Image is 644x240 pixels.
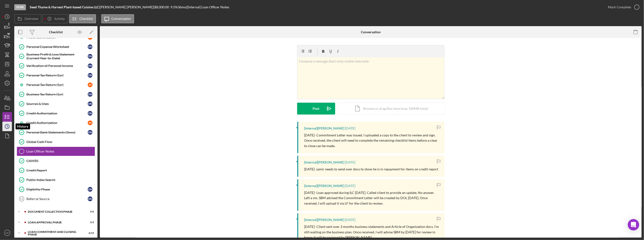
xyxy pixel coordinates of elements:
div: [PERSON_NAME] [PERSON_NAME] | [100,5,154,9]
div: Personal Bank Statements (3mos) [26,130,88,134]
div: Open Intercom Messenger [628,219,639,230]
a: Personal Tax Return (1yr)JN [17,80,95,90]
div: J N [88,82,92,87]
div: Checklist [49,30,63,34]
div: 36 mo [178,5,186,9]
a: Business Profit & Loss Statement (Current Year-to-Date)DN [17,52,95,61]
div: J N [88,120,92,125]
div: [Internal] [PERSON_NAME] [304,160,344,164]
div: D N [88,197,92,201]
p: [DATE]- Loan approved during ILC [DATE]. Called client to provide an update. No answer. Left a vm... [304,190,440,206]
div: Sources & Uses [26,102,88,106]
p: [DATE]- Client sent over 3 months business statements and Article of Organization docs. I'm still... [304,224,440,240]
a: Public Index Search [17,175,95,185]
a: 13Referral SourceDN [17,194,95,204]
div: D N [88,73,92,78]
div: Credit Report [26,168,95,172]
a: Credit AuthorizationJN [17,118,95,128]
div: D N [88,111,92,116]
div: Eligibility Phase [26,187,88,191]
a: Personal Bank Statements (3mos)DN [17,128,95,137]
div: 5 / 6 [85,210,94,213]
div: D N [88,187,92,192]
div: D N [88,101,92,106]
div: 3 / 3 [85,221,94,224]
div: D N [88,92,92,97]
div: Business Profit & Loss Statement (Current Year-to-Date) [26,53,88,60]
button: MR [2,228,12,238]
div: Post [313,103,320,115]
a: Sources & UsesDN [17,99,95,109]
a: Business Tax Return (1yr)DN [17,90,95,99]
label: Checklist [79,17,93,21]
div: Done [14,4,26,10]
p: [DATE]- Commitment Letter was issued. I uploaded a copy to the client to review and sign. Once re... [304,133,440,149]
time: 2025-07-07 18:50 [345,126,356,130]
label: Conversation [111,17,131,21]
div: D N [88,54,92,59]
div: D N [88,44,92,49]
div: Personal Expense Worksheet [26,45,88,49]
a: Eligibility PhaseDN [17,185,95,194]
div: 9.5 % [170,5,178,9]
div: [Internal] [PERSON_NAME] [304,218,344,222]
a: Verification of Personal IncomeDN [17,61,95,71]
tspan: 13 [20,197,23,200]
div: Referral Source [26,197,88,201]
div: Loan Approval Phase [28,221,82,224]
a: Credit Report [17,166,95,175]
div: Global Cash Flow [26,140,95,144]
div: Loan Officer Notes [26,149,95,153]
div: [Internal] [PERSON_NAME] [304,126,344,130]
div: Personal Tax Return (1yr) [26,83,88,87]
label: Activity [54,17,65,21]
button: Conversation [101,14,134,23]
button: Mark Complete [603,2,642,12]
label: Overview [24,17,38,21]
button: Activity [43,14,68,23]
div: 6 / 14 [85,232,94,235]
div: Credit Authorization [26,111,88,115]
div: Verification of Personal Income [26,64,88,68]
div: Public Index Search [26,178,95,182]
a: Personal Tax Return (1yr)DN [17,71,95,80]
div: Conversation [361,30,381,34]
div: D N [88,130,92,135]
div: Document Collection Phase [28,210,82,213]
div: Credit Authorization [26,121,88,125]
text: MR [5,232,9,234]
div: $8,000.00 [154,5,170,9]
time: 2025-06-28 01:01 [345,218,356,222]
div: D N [88,63,92,68]
div: | [30,5,100,9]
div: Business Tax Return (1yr) [26,92,88,96]
a: Credit AuthorizationDN [17,109,95,118]
a: Loan Officer Notes [17,147,95,156]
button: Overview [14,14,41,23]
div: Loan Commitment and Closing Phase [28,230,82,236]
button: Post [297,103,335,115]
button: Checklist [69,14,96,23]
a: Personal Expense WorksheetDN [17,42,95,52]
div: | [Internal] Loan Officer Notes [186,5,229,9]
a: Global Cash Flow [17,137,95,147]
b: Seed Thyme & Harvest Plant-based Cuisine LLC [30,5,99,9]
div: CAIVRS [26,159,95,163]
div: Mark Complete [608,2,631,12]
p: [DATE]- jamir needs to send over docs to show he is in repayment for items on credit report [304,167,438,172]
time: 2025-07-02 15:12 [345,184,356,188]
div: Personal Tax Return (1yr) [26,73,88,77]
div: [Internal] [PERSON_NAME] [304,184,344,188]
time: 2025-07-03 15:52 [345,160,356,164]
a: CAIVRS [17,156,95,166]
